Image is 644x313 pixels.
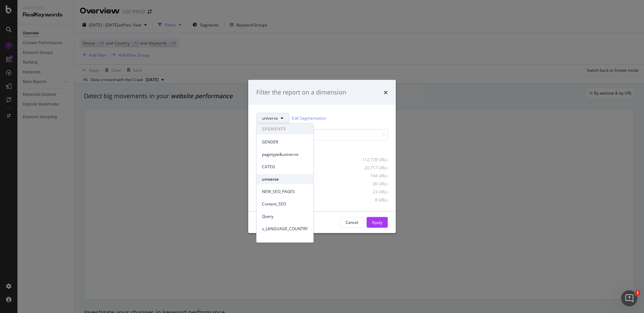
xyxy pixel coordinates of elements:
div: modal [248,80,396,233]
span: e-commerce [262,238,308,244]
span: Query [262,213,308,220]
div: 194 URLs [355,173,388,179]
span: s_LANGUAGE_COUNTRY [262,226,308,232]
iframe: Intercom live chat [621,290,637,306]
a: Edit Segmentation [292,115,326,122]
input: Search [256,129,388,140]
div: Cancel [345,220,358,225]
div: 112,778 URLs [355,157,388,163]
button: Cancel [340,217,364,228]
span: NEW_SEO_PAGES [262,189,308,195]
div: Filter the report on a dimension [256,88,346,97]
button: Apply [367,217,388,228]
span: universe [262,115,278,121]
div: Select all data available [256,146,388,151]
span: SEGMENTS [257,124,313,134]
span: CATEG [262,164,308,170]
button: universe [256,113,289,123]
div: 36 URLs [355,181,388,187]
span: Content_SEO [262,201,308,207]
div: 8 URLs [355,197,388,203]
div: 23 URLs [355,189,388,195]
div: Apply [372,220,382,225]
div: 20,717 URLs [355,165,388,171]
span: GENDER [262,139,308,145]
span: pagetype&universe [262,151,308,158]
div: times [384,88,388,97]
span: universe [262,176,308,182]
span: 1 [635,290,640,296]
